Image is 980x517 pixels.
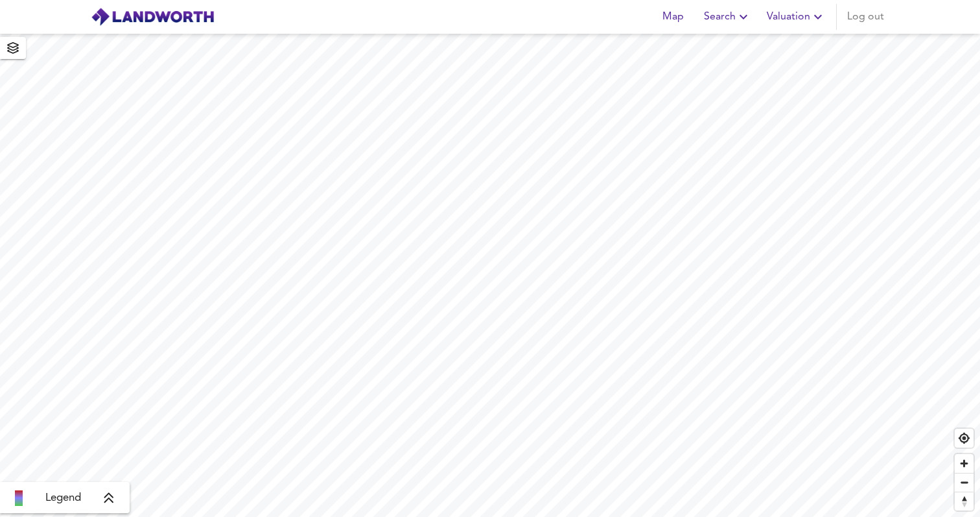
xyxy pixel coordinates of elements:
[767,8,826,26] span: Valuation
[955,473,974,492] button: Zoom out
[955,492,974,511] button: Reset bearing to north
[652,4,694,30] button: Map
[955,454,974,473] button: Zoom in
[762,4,831,30] button: Valuation
[45,490,81,506] span: Legend
[955,474,974,492] span: Zoom out
[657,8,688,26] span: Map
[955,429,974,448] button: Find my location
[699,4,756,30] button: Search
[847,8,884,26] span: Log out
[91,7,215,27] img: logo
[842,4,889,30] button: Log out
[704,8,751,26] span: Search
